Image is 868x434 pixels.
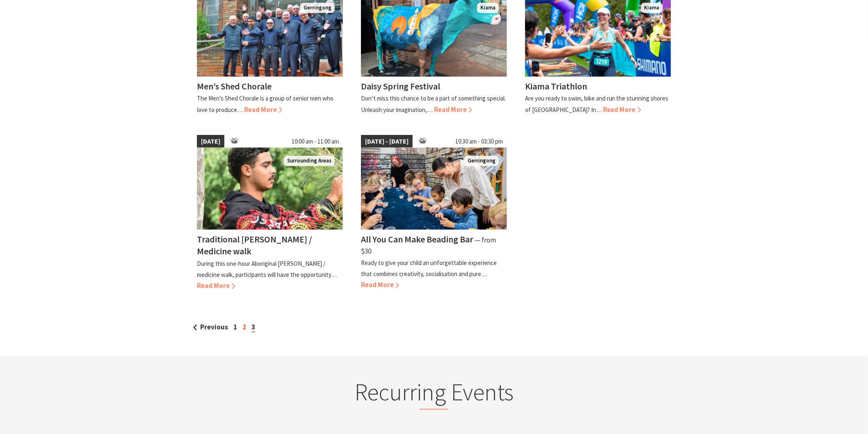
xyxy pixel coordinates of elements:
[361,135,413,148] span: [DATE] - [DATE]
[233,322,237,331] a: 1
[477,3,499,13] span: Kiama
[361,259,497,278] p: Ready to give your child an unforgettable experience that combines creativity, socialisation and ...
[197,260,337,279] p: During this one-hour Aboriginal [PERSON_NAME] / medicine walk, participants will have the opportu...
[464,156,499,166] span: Gerringong
[197,135,343,292] a: [DATE] 10:00 am - 11:00 am Surrounding Areas Traditional [PERSON_NAME] / Medicine walk During thi...
[288,135,343,148] span: 10:00 am - 11:00 am
[641,3,663,13] span: Kiama
[244,105,282,114] span: Read More
[193,322,228,331] a: Previous
[284,156,335,166] span: Surrounding Areas
[361,80,440,92] h4: Daisy Spring Festival
[603,105,641,114] span: Read More
[197,233,312,257] h4: Traditional [PERSON_NAME] / Medicine walk
[361,94,506,113] p: Don’t miss this chance to be a part of something special. Unleash your imagination,…
[434,105,472,114] span: Read More
[361,148,507,230] img: groups family kids adults can all bead at our workshops
[300,3,335,13] span: Gerringong
[361,233,473,245] h4: All You Can Make Beading Bar
[242,322,246,331] a: 2
[451,135,507,148] span: 10:30 am - 03:30 pm
[361,280,399,289] span: Read More
[197,281,235,290] span: Read More
[525,94,669,113] p: Are you ready to swim, bike and run the stunning shores of [GEOGRAPHIC_DATA]? In…
[361,135,507,292] a: [DATE] - [DATE] 10:30 am - 03:30 pm groups family kids adults can all bead at our workshops Gerri...
[197,135,224,148] span: [DATE]
[197,94,333,113] p: The Men’s Shed Chorale is a group of senior men who love to produce…
[525,80,587,92] h4: Kiama Triathlon
[197,80,272,92] h4: Men’s Shed Chorale
[251,322,255,333] span: 3
[273,378,595,410] h2: Recurring Events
